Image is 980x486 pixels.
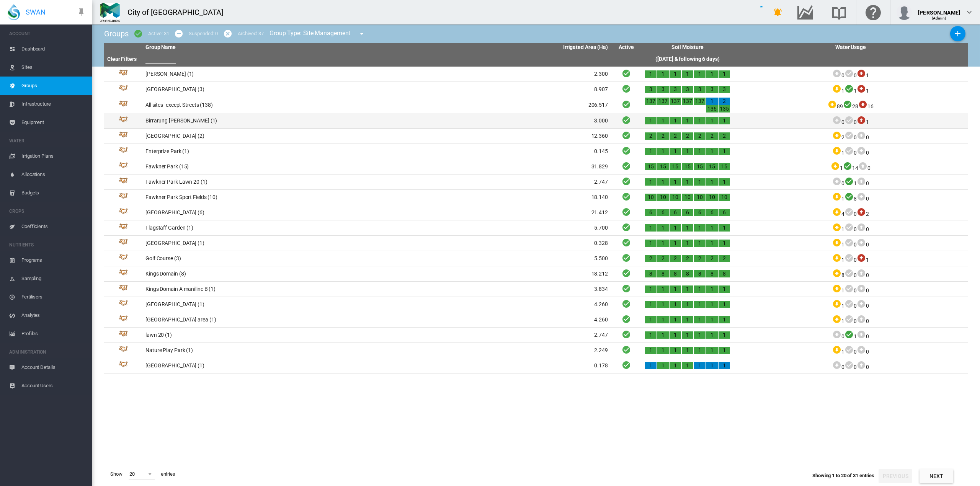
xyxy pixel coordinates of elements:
[104,190,968,205] tr: Group Id: 10326 Fawkner Park Sport Fields (10) 18.140 Active 10 10 10 10 10 10 10 180
[594,117,608,124] span: 3.000
[645,86,657,93] div: 3
[21,77,86,95] span: Groups
[694,362,706,370] div: 1
[142,266,377,281] td: Kings Domain (8)
[104,97,142,113] td: Group Id: 11319
[719,316,730,324] div: 1
[21,165,86,184] span: Allocations
[694,163,706,171] div: 15
[104,159,968,175] tr: Group Id: 33184 Fawkner Park (15) 31.829 Active 15 15 15 15 15 15 15 1140
[104,266,142,281] td: Group Id: 10267
[657,285,669,293] div: 1
[21,251,86,269] span: Programs
[682,70,693,78] div: 1
[119,178,128,187] img: 4.svg
[591,163,608,170] span: 31.829
[694,132,706,140] div: 2
[21,377,86,395] span: Account Users
[682,240,693,247] div: 1
[719,270,730,278] div: 8
[594,255,608,261] span: 5.500
[682,117,693,125] div: 1
[142,129,377,144] td: [GEOGRAPHIC_DATA] (2)
[645,194,657,201] div: 10
[119,116,128,126] img: 4.svg
[104,236,968,251] tr: Group Id: 31222 [GEOGRAPHIC_DATA] (1) 0.328 Active 1 1 1 1 1 1 1 100
[142,220,377,235] td: Flagstaff Garden (1)
[706,194,718,201] div: 10
[119,361,128,370] img: 4.svg
[591,194,608,200] span: 18.140
[645,163,657,171] div: 15
[670,148,681,155] div: 1
[682,86,693,93] div: 3
[104,251,968,266] tr: Group Id: 10332 Golf Course (3) 5.500 Active 2 2 2 2 2 2 2 101
[104,312,968,328] tr: Group Id: 29976 [GEOGRAPHIC_DATA] area (1) 4.260 Active 1 1 1 1 1 1 1 100
[21,325,86,343] span: Profiles
[719,285,730,293] div: 1
[694,331,706,339] div: 1
[706,209,718,217] div: 6
[645,224,657,232] div: 1
[706,255,718,263] div: 2
[119,315,128,325] img: 4.svg
[594,71,608,77] span: 2.300
[119,300,128,309] img: 4.svg
[104,97,968,113] tr: Group Id: 11319 All sites- except Streets (138) 206.517 Active 137 137 137 137 137 1 136 2 135 89...
[594,179,608,185] span: 2.747
[142,113,377,128] td: Birrarung [PERSON_NAME] (1)
[719,209,730,217] div: 6
[657,117,669,125] div: 1
[645,316,657,324] div: 1
[719,178,730,186] div: 1
[119,132,128,141] img: 4.svg
[104,236,142,251] td: Group Id: 31222
[657,163,669,171] div: 15
[706,105,718,113] div: 136
[719,301,730,308] div: 1
[719,331,730,339] div: 1
[591,209,608,215] span: 21.412
[670,98,681,105] div: 137
[694,255,706,263] div: 2
[832,72,869,78] span: 0 0 1
[142,82,377,97] td: [GEOGRAPHIC_DATA] (3)
[142,358,377,373] td: [GEOGRAPHIC_DATA] (1)
[119,346,128,355] img: 4.svg
[706,178,718,186] div: 1
[594,316,608,323] span: 4.260
[594,347,608,353] span: 2.249
[706,316,718,324] div: 1
[706,224,718,232] div: 1
[142,190,377,205] td: Fawkner Park Sport Fields (10)
[719,117,730,125] div: 1
[694,301,706,308] div: 1
[706,148,718,155] div: 1
[670,224,681,232] div: 1
[104,113,968,129] tr: Group Id: 21019 Birrarung [PERSON_NAME] (1) 3.000 Active 1 1 1 1 1 1 1 001
[832,272,869,278] span: 8 0 0
[129,471,135,477] div: 20
[694,224,706,232] div: 1
[719,224,730,232] div: 1
[142,97,377,113] td: All sites- except Streets (138)
[104,328,968,343] tr: Group Id: 27298 lawn 20 (1) 2.747 Active 1 1 1 1 1 1 1 010
[119,285,128,294] img: 4.svg
[657,331,669,339] div: 1
[594,332,608,338] span: 2.747
[694,316,706,324] div: 1
[719,148,730,155] div: 1
[832,196,869,202] span: 1 8 0
[645,117,657,125] div: 1
[119,193,128,202] img: 4.svg
[104,297,142,312] td: Group Id: 10327
[8,4,20,20] img: SWAN-Landscape-Logo-Colour-drop.png
[657,316,669,324] div: 1
[670,255,681,263] div: 2
[682,194,693,201] div: 10
[591,133,608,139] span: 12.360
[670,132,681,140] div: 2
[719,347,730,354] div: 1
[832,134,869,140] span: 2 0 0
[694,98,706,105] div: 137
